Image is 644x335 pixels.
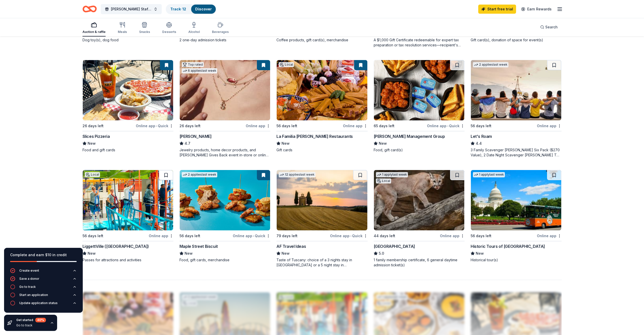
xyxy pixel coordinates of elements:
[471,38,562,43] div: Gift card(s), donation of space for event(s)
[471,243,545,249] div: Historic Tours of [GEOGRAPHIC_DATA]
[427,123,465,129] div: Online app Quick
[82,30,106,34] div: Auction & raffle
[282,250,290,256] span: New
[279,172,316,177] div: 12 applies last week
[156,124,157,128] span: •
[180,170,270,230] img: Image for Maple Street Biscuit
[185,250,193,256] span: New
[83,170,173,230] img: Image for LiggettVille (San Antonio)
[82,170,173,263] a: Image for LiggettVille (San Antonio)Local56 days leftOnline appLiggettVille ([GEOGRAPHIC_DATA])Ne...
[188,30,200,34] div: Alcohol
[471,60,561,120] img: Image for Let's Roam
[276,233,298,239] div: 79 days left
[82,20,106,36] button: Auction & raffle
[10,284,77,292] button: Go to track
[10,268,77,276] button: Create event
[195,7,212,11] a: Discover
[374,233,395,239] div: 44 days left
[447,124,448,128] span: •
[16,318,46,322] div: Get started
[182,68,217,73] div: 6 applies last week
[476,250,484,256] span: New
[180,60,270,120] img: Image for Kendra Scott
[374,243,415,249] div: [GEOGRAPHIC_DATA]
[374,123,394,129] div: 65 days left
[374,257,465,268] div: 1 family membership certificate, 6 general daytime admission ticket(s)
[379,250,384,256] span: 5.0
[374,170,464,230] img: Image for Houston Zoo
[276,60,367,153] a: Image for La Familia Cortez RestaurantsLocal56 days leftOnline appLa Familia [PERSON_NAME] Restau...
[471,170,561,230] img: Image for Historic Tours of America
[162,20,176,36] button: Desserts
[473,172,505,177] div: 1 apply last week
[118,30,127,34] div: Meals
[82,3,97,15] a: Home
[478,5,516,14] a: Start free trial
[179,38,270,43] div: 2 one-day admission tickets
[376,178,391,183] div: Local
[537,123,562,129] div: Online app
[374,60,465,153] a: Image for Avants Management Group65 days leftOnline app•Quick[PERSON_NAME] Management GroupNewFoo...
[162,30,176,34] div: Desserts
[537,233,562,239] div: Online app
[374,133,445,139] div: [PERSON_NAME] Management Group
[82,133,110,139] div: Slices Pizzeria
[276,257,367,268] div: Taste of Tuscany: choice of a 3 nights stay in [GEOGRAPHIC_DATA] or a 5 night stay in [GEOGRAPHIC...
[473,62,508,67] div: 2 applies last week
[88,250,96,256] span: New
[118,20,127,36] button: Meals
[212,30,229,34] div: Beverages
[374,147,465,153] div: Food, gift card(s)
[212,20,229,36] button: Beverages
[374,170,465,268] a: Image for Houston Zoo1 applylast weekLocal44 days leftOnline app[GEOGRAPHIC_DATA]5.01 family memb...
[350,234,351,238] span: •
[279,62,294,67] div: Local
[19,301,58,305] div: Update application status
[19,293,48,297] div: Start an application
[139,20,150,36] button: Snacks
[277,60,367,120] img: Image for La Familia Cortez Restaurants
[19,269,39,273] div: Create event
[179,257,270,263] div: Food, gift cards, merchandise
[19,277,39,281] div: Save a donor
[182,62,204,67] div: Top rated
[471,133,492,139] div: Let's Roam
[111,6,152,12] span: [PERSON_NAME] Staff Appreciation
[518,5,555,14] a: Earn Rewards
[276,147,367,153] div: Gift cards
[471,60,562,158] a: Image for Let's Roam2 applieslast week56 days leftOnline appLet's Roam4.43 Family Scavenger [PERS...
[276,38,367,43] div: Coffee products, gift card(s), merchandise
[253,234,254,238] span: •
[88,140,96,146] span: New
[82,233,103,239] div: 56 days left
[101,4,162,14] button: [PERSON_NAME] Staff Appreciation
[10,301,77,309] button: Update application status
[471,123,491,129] div: 56 days left
[440,233,465,239] div: Online app
[185,140,190,146] span: 4.7
[82,257,173,263] div: Passes for attractions and activities
[10,276,77,284] button: Save a donor
[379,140,387,146] span: New
[276,133,353,139] div: La Familia [PERSON_NAME] Restaurants
[139,30,150,34] div: Snacks
[374,38,465,48] div: A $1,000 Gift Certificate redeemable for expert tax preparation or tax resolution services—recipi...
[182,172,217,177] div: 2 applies last week
[179,147,270,158] div: Jewelry products, home decor products, and [PERSON_NAME] Gives Back event in-store or online (or ...
[276,123,297,129] div: 56 days left
[179,170,270,263] a: Image for Maple Street Biscuit2 applieslast week56 days leftOnline app•QuickMaple Street BiscuitN...
[179,243,218,249] div: Maple Street Biscuit
[35,318,46,322] div: 40 %
[545,24,558,30] span: Search
[476,140,482,146] span: 4.4
[471,233,491,239] div: 56 days left
[246,123,270,129] div: Online app
[136,123,173,129] div: Online app Quick
[343,123,368,129] div: Online app
[179,123,201,129] div: 26 days left
[82,60,173,153] a: Image for Slices Pizzeria26 days leftOnline app•QuickSlices PizzeriaNewFood and gift cards
[82,147,173,153] div: Food and gift cards
[179,233,200,239] div: 56 days left
[276,170,367,268] a: Image for AF Travel Ideas12 applieslast week79 days leftOnline app•QuickAF Travel IdeasNewTaste o...
[82,123,104,129] div: 26 days left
